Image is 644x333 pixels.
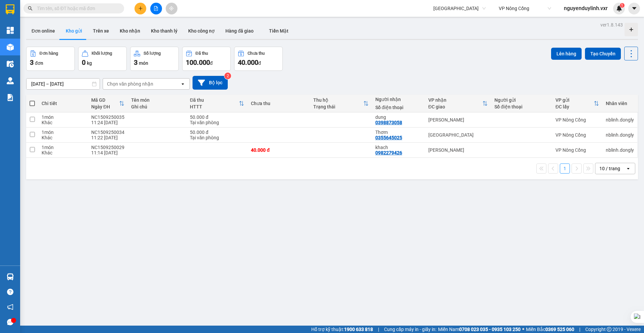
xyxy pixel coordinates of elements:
button: plus [135,3,146,14]
div: 1 món [42,145,85,150]
strong: 1900 633 818 [344,327,373,332]
button: Kho công nợ [183,23,220,39]
span: | [579,326,580,333]
div: VP Nông Cống [555,132,599,138]
div: nblinh.dongly [606,132,634,138]
button: Lên hàng [551,48,582,60]
span: nguyenduylinh.vxr [558,4,613,12]
span: 100.000 [186,58,210,66]
button: Kho gửi [60,23,88,39]
input: Tìm tên, số ĐT hoặc mã đơn [37,5,116,12]
div: Tại văn phòng [190,120,244,125]
span: ⚪️ [522,328,524,331]
button: Kho nhận [114,23,146,39]
div: 0982279426 [375,150,402,155]
sup: 1 [620,3,625,8]
div: Số điện thoại [494,104,549,109]
div: Đã thu [196,51,208,56]
div: 1 món [42,130,85,135]
div: 40.000 đ [251,147,306,153]
div: nblinh.dongly [606,117,634,123]
div: 0398873058 [375,120,402,125]
div: 1 món [42,114,85,120]
th: Toggle SortBy [552,95,602,112]
span: đ [210,60,213,66]
div: ver 1.8.143 [600,21,623,29]
input: Select a date range. [26,79,100,89]
div: Tên món [131,97,183,103]
button: Chưa thu40.000đ [234,47,283,71]
div: 11:14 [DATE] [91,150,124,155]
div: Trạng thái [313,104,363,109]
div: ĐC lấy [555,104,594,109]
div: Khác [42,120,85,125]
div: khach [375,145,422,150]
span: món [139,60,148,66]
span: Cung cấp máy in - giấy in: [384,326,436,333]
div: Nhân viên [606,101,634,106]
button: Đã thu100.000đ [182,47,231,71]
div: Chưa thu [251,101,306,106]
span: copyright [607,327,611,332]
div: Khác [42,135,85,140]
span: Miền Bắc [526,326,574,333]
div: Đã thu [190,97,239,103]
th: Toggle SortBy [88,95,128,112]
div: Khác [42,150,85,155]
button: Đơn online [26,23,60,39]
img: warehouse-icon [7,44,14,51]
div: 50.000 đ [190,130,244,135]
span: | [378,326,379,333]
div: ĐC giao [428,104,482,109]
span: file-add [154,6,158,11]
div: dung [375,114,422,120]
div: Ghi chú [131,104,183,109]
span: search [28,6,33,11]
div: 0355645025 [375,135,402,140]
div: Ngày ĐH [91,104,119,109]
button: Bộ lọc [193,76,228,90]
button: Tạo Chuyến [585,48,621,60]
th: Toggle SortBy [186,95,248,112]
div: VP Nông Cống [555,147,599,153]
div: Tạo kho hàng mới [625,23,638,36]
span: plus [138,6,143,11]
img: solution-icon [7,94,14,101]
span: notification [7,304,13,310]
span: Tiền Mặt [269,28,288,34]
div: Số lượng [144,51,161,56]
div: Khối lượng [92,51,112,56]
div: VP Nông Cống [555,117,599,123]
img: icon-new-feature [616,5,622,11]
button: Trên xe [88,23,114,39]
strong: 0708 023 035 - 0935 103 250 [459,327,521,332]
div: NC1509250034 [91,130,124,135]
div: Số điện thoại [375,105,422,110]
span: 0 [82,58,86,66]
div: VP nhận [428,97,482,103]
th: Toggle SortBy [425,95,491,112]
button: 1 [560,163,570,174]
span: 3 [30,58,34,66]
span: 1 [621,3,623,8]
div: Chưa thu [248,51,265,56]
div: Chi tiết [42,101,85,106]
button: Hàng đã giao [220,23,259,39]
button: Kho thanh lý [146,23,183,39]
span: aim [169,6,174,11]
sup: 2 [224,73,231,79]
svg: open [180,81,185,87]
span: Hỗ trợ kỹ thuật: [311,326,373,333]
div: [PERSON_NAME] [428,147,488,153]
div: [GEOGRAPHIC_DATA] [428,132,488,138]
span: đ [258,60,261,66]
div: 11:24 [DATE] [91,120,124,125]
button: Số lượng3món [130,47,179,71]
div: VP gửi [555,97,594,103]
div: Thu hộ [313,97,363,103]
div: Tại văn phòng [190,135,244,140]
div: 10 / trang [599,165,620,172]
button: caret-down [628,3,640,14]
div: Người nhận [375,97,422,102]
span: Miền Nam [438,326,521,333]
